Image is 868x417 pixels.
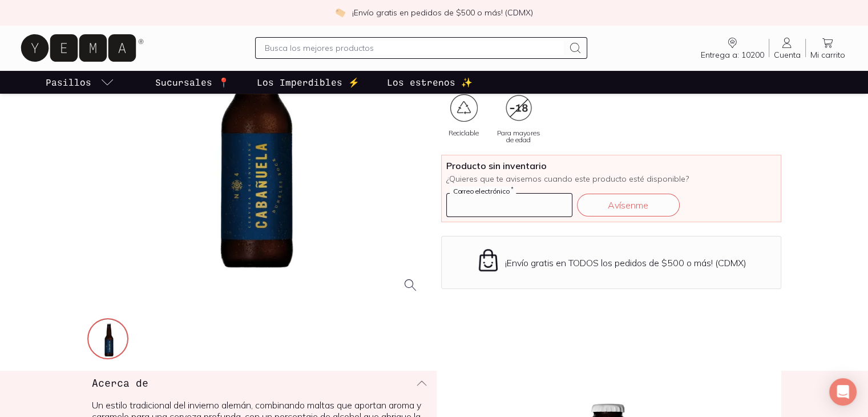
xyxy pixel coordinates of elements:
p: Pasillos [46,75,91,89]
a: Mi carrito [806,36,850,60]
p: ¡Envío gratis en TODOS los pedidos de $500 o más! (CDMX) [505,257,746,268]
a: Los Imperdibles ⚡️ [255,71,362,94]
h3: Acerca de [92,375,148,390]
div: Open Intercom Messenger [829,378,857,406]
a: Sucursales 📍 [153,71,232,94]
input: Busca los mejores productos [265,41,564,55]
img: -18-2-02_f49b16e6-ee04-45ac-b27b-b7105177505a=fwebp-q70-w96 [505,94,532,122]
span: Cuenta [774,50,801,60]
span: Entrega a: 10200 [701,50,764,60]
img: certificate_48a53943-26ef-4015-b3aa-8f4c5fdc4728=fwebp-q70-w96 [450,94,478,122]
img: cabanuela-2020_e238cc43-921b-4f19-816e-810bf0ce88a1=fwebp-q70-w256 [88,319,130,360]
span: Para mayores de edad [496,130,542,143]
span: Producto sin inventario [446,160,776,171]
button: Avísenme [577,194,680,216]
img: Envío [476,248,500,272]
p: Sucursales 📍 [155,75,229,89]
a: Entrega a: 10200 [696,36,769,60]
label: Correo electrónico [450,187,516,195]
p: Los Imperdibles ⚡️ [257,75,360,89]
a: Cuenta [769,36,805,60]
p: Los estrenos ✨ [387,75,473,89]
img: check [335,7,345,18]
span: Reciclable [449,130,479,137]
a: Los estrenos ✨ [385,71,475,94]
span: Mi carrito [810,50,845,60]
a: pasillo-todos-link [43,71,116,94]
p: ¿Quieres que te avisemos cuando este producto esté disponible? [446,174,776,184]
p: ¡Envío gratis en pedidos de $500 o más! (CDMX) [352,7,533,18]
